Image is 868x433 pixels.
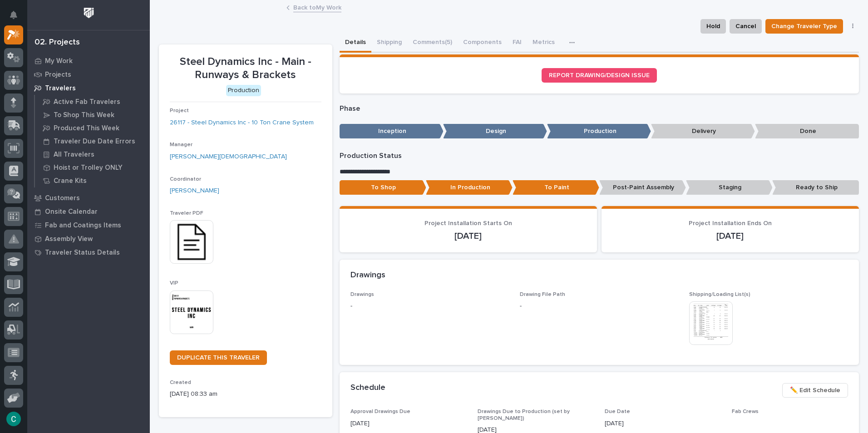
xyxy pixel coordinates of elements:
[170,389,321,399] p: [DATE] 08:33 am
[45,249,120,257] p: Traveler Status Details
[513,180,599,195] p: To Paint
[45,194,80,202] p: Customers
[45,57,73,65] p: My Work
[689,220,772,226] span: Project Installation Ends On
[732,409,759,414] span: Fab Crews
[340,34,371,53] button: Details
[27,205,150,218] a: Onsite Calendar
[507,34,527,53] button: FAI
[54,151,94,159] p: All Travelers
[651,124,755,139] p: Delivery
[689,292,750,297] span: Shipping/Loading List(s)
[293,2,341,12] a: Back toMy Work
[782,383,848,398] button: ✏️ Edit Schedule
[35,122,150,134] a: Produced This Week
[170,350,267,365] a: DUPLICATE THIS TRAVELER
[45,84,76,93] p: Travelers
[340,180,426,195] p: To Shop
[350,409,410,414] span: Approval Drawings Due
[170,152,287,162] a: [PERSON_NAME][DEMOGRAPHIC_DATA]
[35,174,150,187] a: Crane Kits
[80,5,97,21] img: Workspace Logo
[35,148,150,161] a: All Travelers
[350,383,385,393] h2: Schedule
[599,180,686,195] p: Post-Paint Assembly
[426,180,513,195] p: In Production
[350,292,374,297] span: Drawings
[45,71,71,79] p: Projects
[424,220,512,226] span: Project Installation Starts On
[226,85,261,96] div: Production
[686,180,773,195] p: Staging
[730,19,762,34] button: Cancel
[542,68,657,83] a: REPORT DRAWING/DESIGN ISSUE
[45,235,93,243] p: Assembly View
[458,34,507,53] button: Components
[735,21,756,32] span: Cancel
[443,124,547,139] p: Design
[27,232,150,246] a: Assembly View
[54,138,135,146] p: Traveler Due Date Errors
[170,142,192,148] span: Manager
[170,55,321,82] p: Steel Dynamics Inc - Main - Runways & Brackets
[177,354,260,361] span: DUPLICATE THIS TRAVELER
[371,34,407,53] button: Shipping
[350,231,586,241] p: [DATE]
[170,108,189,113] span: Project
[54,98,120,106] p: Active Fab Travelers
[520,301,522,311] p: -
[527,34,560,53] button: Metrics
[170,211,203,216] span: Traveler PDF
[170,280,178,286] span: VIP
[771,21,837,32] span: Change Traveler Type
[350,419,467,428] p: [DATE]
[340,104,859,113] p: Phase
[605,409,630,414] span: Due Date
[340,124,444,139] p: Inception
[478,409,570,421] span: Drawings Due to Production (set by [PERSON_NAME])
[547,124,651,139] p: Production
[765,19,843,34] button: Change Traveler Type
[772,180,859,195] p: Ready to Ship
[4,409,23,428] button: users-avatar
[54,124,119,133] p: Produced This Week
[170,118,314,128] a: 26117 - Steel Dynamics Inc - 10 Ton Crane System
[27,191,150,205] a: Customers
[170,380,191,385] span: Created
[706,21,720,32] span: Hold
[549,72,650,79] span: REPORT DRAWING/DESIGN ISSUE
[520,292,565,297] span: Drawing File Path
[54,177,87,185] p: Crane Kits
[45,208,98,216] p: Onsite Calendar
[54,164,123,172] p: Hoist or Trolley ONLY
[11,11,23,25] div: Notifications
[35,135,150,148] a: Traveler Due Date Errors
[54,111,114,119] p: To Shop This Week
[612,231,848,241] p: [DATE]
[170,186,219,196] a: [PERSON_NAME]
[350,271,385,280] h2: Drawings
[605,419,721,428] p: [DATE]
[35,108,150,121] a: To Shop This Week
[45,221,121,230] p: Fab and Coatings Items
[790,385,840,396] span: ✏️ Edit Schedule
[35,38,80,48] div: 02. Projects
[27,218,150,232] a: Fab and Coatings Items
[35,161,150,174] a: Hoist or Trolley ONLY
[170,177,201,182] span: Coordinator
[755,124,859,139] p: Done
[700,19,726,34] button: Hold
[27,54,150,68] a: My Work
[350,301,509,311] p: -
[407,34,458,53] button: Comments (5)
[340,152,859,160] p: Production Status
[4,5,23,25] button: Notifications
[35,95,150,108] a: Active Fab Travelers
[27,246,150,259] a: Traveler Status Details
[27,68,150,81] a: Projects
[27,81,150,95] a: Travelers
